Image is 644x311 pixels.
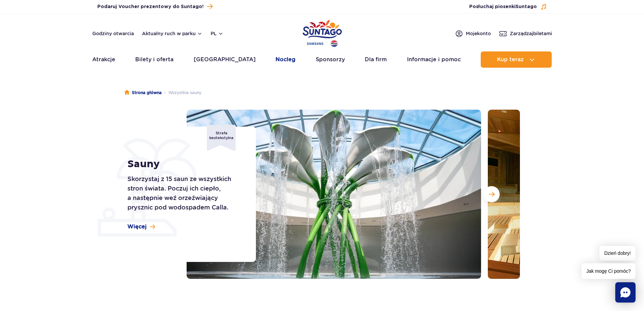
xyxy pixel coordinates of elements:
[92,51,115,68] a: Atrakcje
[97,3,204,10] span: Podaruj Voucher prezentowy do Suntago!
[365,51,387,68] a: Dla firm
[615,282,636,303] div: Chat
[276,51,295,68] a: Nocleg
[510,30,552,37] span: Zarządzaj biletami
[127,223,147,230] span: Więcej
[316,51,345,68] a: Sponsorzy
[469,3,547,10] button: Posłuchaj piosenkiSuntago
[92,30,134,37] a: Godziny otwarcia
[469,3,537,10] span: Posłuchaj piosenki
[142,31,202,36] button: Aktualny ruch w parku
[499,29,552,38] a: Zarządzajbiletami
[194,51,256,68] a: [GEOGRAPHIC_DATA]
[497,57,524,63] span: Kup teraz
[466,30,491,37] span: Moje konto
[97,2,213,11] a: Podaruj Voucher prezentowy do Suntago!
[162,89,201,96] li: Wszystkie sauny
[127,223,155,230] a: Więcej
[581,263,636,279] span: Jak mogę Ci pomóc?
[207,125,236,151] div: Strefa beztekstylna
[455,29,491,38] a: Mojekonto
[124,89,162,96] a: Strona główna
[135,51,173,68] a: Bilety i oferta
[483,186,500,202] button: Następny slajd
[481,51,552,68] button: Kup teraz
[303,17,342,48] a: Park of Poland
[516,4,537,9] span: Suntago
[127,174,241,212] p: Skorzystaj z 15 saun ze wszystkich stron świata. Poczuj ich ciepło, a następnie weź orzeźwiający ...
[599,246,636,261] span: Dzień dobry!
[187,110,481,279] img: Wodna instalacja artystyczna pod szklanym dachem Suntago
[407,51,461,68] a: Informacje i pomoc
[211,30,223,37] button: pl
[127,158,241,170] h1: Sauny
